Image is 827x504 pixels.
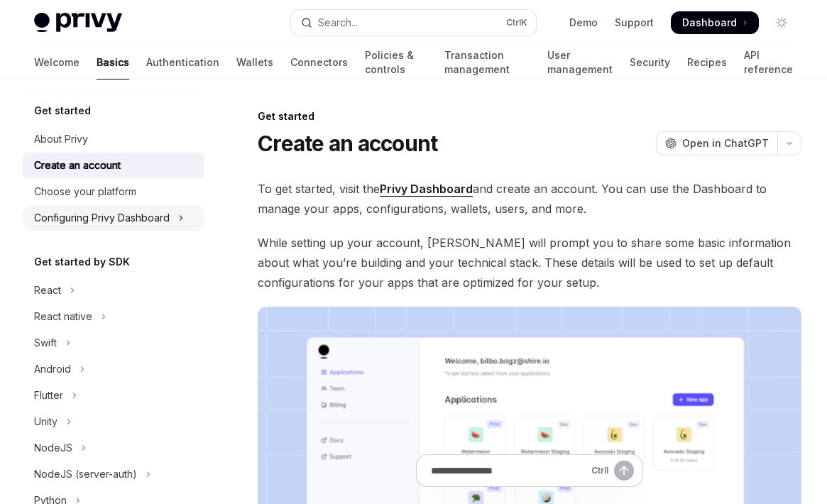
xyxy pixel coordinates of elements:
[258,179,801,219] span: To get started, visit the and create an account. You can use the Dashboard to manage your apps, c...
[23,383,204,408] button: Toggle Flutter section
[23,126,204,152] a: About Privy
[23,153,204,178] a: Create an account
[671,11,759,34] a: Dashboard
[236,45,273,80] a: Wallets
[569,16,598,30] a: Demo
[23,461,204,487] button: Toggle NodeJS (server-auth) section
[291,10,537,35] button: Open search
[34,361,71,378] div: Android
[444,45,530,80] a: Transaction management
[34,131,88,148] div: About Privy
[687,45,727,80] a: Recipes
[258,109,801,124] div: Get started
[34,439,72,456] div: NodeJS
[258,131,437,156] h1: Create an account
[34,102,91,119] h5: Get started
[23,304,204,329] button: Toggle React native section
[23,409,204,434] button: Toggle Unity section
[146,45,219,80] a: Authentication
[23,205,204,231] button: Toggle Configuring Privy Dashboard section
[97,45,129,80] a: Basics
[656,131,777,155] button: Open in ChatGPT
[34,13,122,33] img: light logo
[34,183,136,200] div: Choose your platform
[34,413,57,430] div: Unity
[630,45,670,80] a: Security
[34,157,121,174] div: Create an account
[34,45,80,80] a: Welcome
[318,14,358,31] div: Search...
[34,282,61,299] div: React
[365,45,427,80] a: Policies & controls
[380,182,473,197] a: Privy Dashboard
[34,308,92,325] div: React native
[506,17,527,28] span: Ctrl K
[23,330,204,356] button: Toggle Swift section
[23,278,204,303] button: Toggle React section
[682,136,769,150] span: Open in ChatGPT
[682,16,737,30] span: Dashboard
[34,387,63,404] div: Flutter
[547,45,613,80] a: User management
[431,455,586,486] input: Ask a question...
[614,461,634,481] button: Send message
[34,466,137,483] div: NodeJS (server-auth)
[290,45,348,80] a: Connectors
[258,233,801,292] span: While setting up your account, [PERSON_NAME] will prompt you to share some basic information abou...
[615,16,654,30] a: Support
[23,435,204,461] button: Toggle NodeJS section
[34,209,170,226] div: Configuring Privy Dashboard
[23,179,204,204] a: Choose your platform
[23,356,204,382] button: Toggle Android section
[744,45,793,80] a: API reference
[770,11,793,34] button: Toggle dark mode
[34,253,130,270] h5: Get started by SDK
[34,334,57,351] div: Swift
